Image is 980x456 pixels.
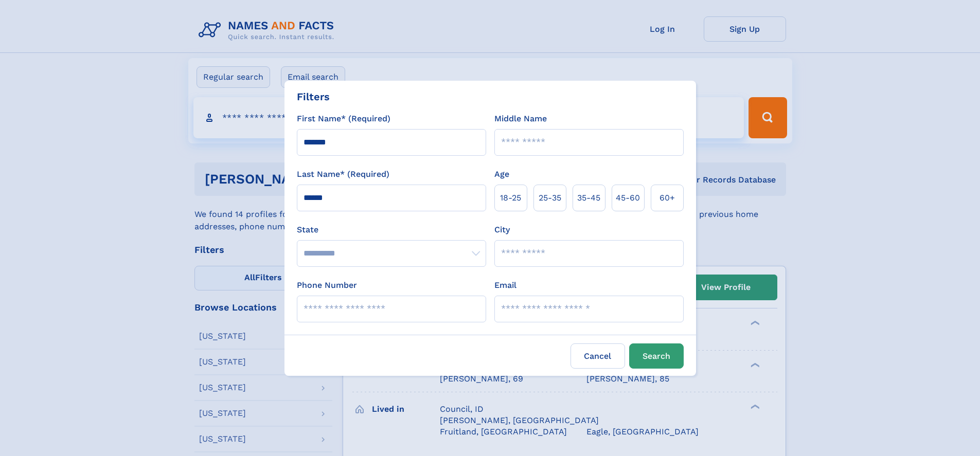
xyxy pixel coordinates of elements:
span: 18‑25 [500,192,521,204]
span: 45‑60 [616,192,640,204]
label: First Name* (Required) [297,113,390,125]
label: Email [494,279,516,291]
span: 60+ [660,192,675,204]
label: Last Name* (Required) [297,168,389,180]
div: Filters [297,89,330,104]
span: 35‑45 [577,192,600,204]
button: Search [629,343,684,369]
label: Cancel [571,343,625,369]
label: State [297,224,486,236]
label: Phone Number [297,279,357,291]
span: 25‑35 [539,192,561,204]
label: City [494,224,510,236]
label: Middle Name [494,113,547,125]
label: Age [494,168,509,180]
